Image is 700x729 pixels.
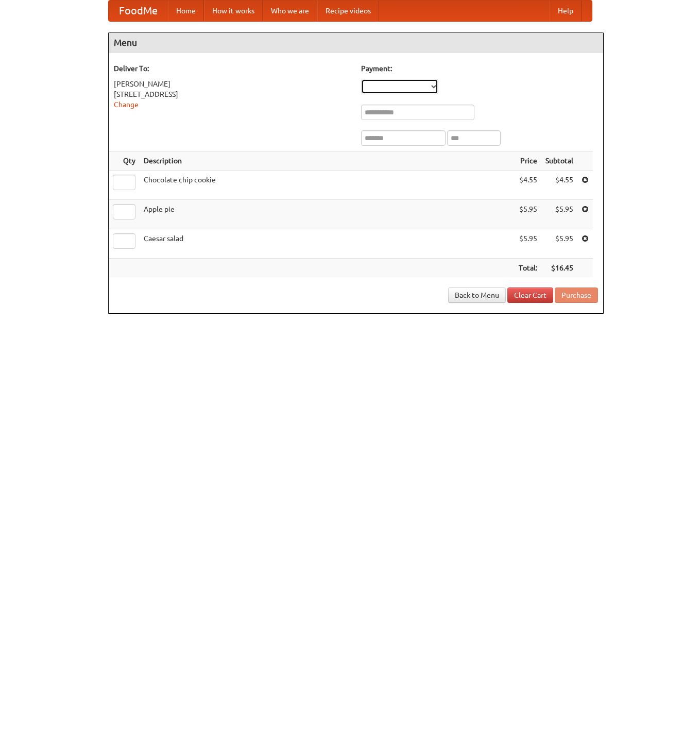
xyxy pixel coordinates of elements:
th: Description [140,151,515,171]
a: Recipe videos [317,1,379,21]
th: $16.45 [541,259,577,278]
a: Change [114,100,139,109]
td: $5.95 [541,229,577,259]
td: Chocolate chip cookie [140,171,515,200]
th: Qty [109,151,140,171]
td: $5.95 [541,200,577,229]
h4: Menu [109,32,603,53]
div: [PERSON_NAME] [114,79,351,89]
a: Home [168,1,204,21]
h5: Payment: [361,63,598,74]
th: Total: [515,259,541,278]
a: FoodMe [109,1,168,21]
td: $4.55 [541,171,577,200]
a: Clear Cart [507,287,553,303]
h5: Deliver To: [114,63,351,74]
div: [STREET_ADDRESS] [114,89,351,99]
th: Subtotal [541,151,577,171]
td: $5.95 [515,200,541,229]
th: Price [515,151,541,171]
a: Back to Menu [448,287,506,303]
a: Who we are [263,1,317,21]
td: $5.95 [515,229,541,259]
td: Apple pie [140,200,515,229]
button: Purchase [555,287,598,303]
a: Help [550,1,582,21]
td: Caesar salad [140,229,515,259]
a: How it works [204,1,263,21]
td: $4.55 [515,171,541,200]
